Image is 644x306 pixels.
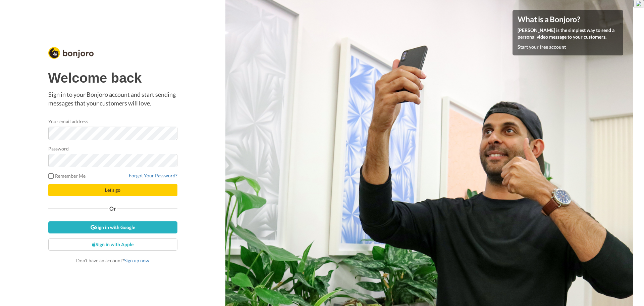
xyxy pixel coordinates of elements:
[48,184,177,196] button: Let's go
[76,258,149,263] span: Don’t have an account?
[48,172,86,179] label: Remember Me
[518,15,618,24] h4: What is a Bonjoro?
[48,118,88,125] label: Your email address
[518,27,618,40] p: [PERSON_NAME] is the simplest way to send a personal video message to your customers.
[105,187,120,193] span: Let's go
[129,173,177,178] a: Forgot Your Password?
[108,206,117,211] span: Or
[48,238,177,251] a: Sign in with Apple
[48,71,177,85] h1: Welcome back
[48,90,177,107] p: Sign in to your Bonjoro account and start sending messages that your customers will love.
[518,44,566,50] a: Start your free account
[48,145,69,152] label: Password
[48,173,54,179] input: Remember Me
[48,221,177,233] a: Sign in with Google
[124,258,149,263] a: Sign up now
